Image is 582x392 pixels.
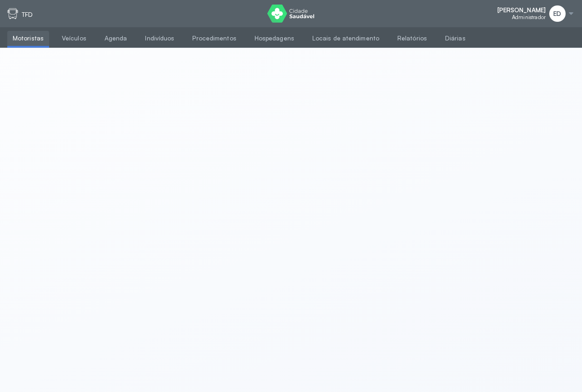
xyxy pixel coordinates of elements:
span: Administrador [512,14,546,20]
a: Relatórios [392,31,432,46]
span: ED [553,10,561,18]
img: tfd.svg [7,8,18,19]
a: Agenda [99,31,133,46]
a: Diárias [440,31,471,46]
a: Veículos [56,31,92,46]
span: [PERSON_NAME] [497,6,546,14]
p: TFD [22,11,33,19]
img: logo do Cidade Saudável [267,5,314,23]
a: Locais de atendimento [307,31,385,46]
a: Indivíduos [140,31,180,46]
a: Motoristas [7,31,49,46]
a: Procedimentos [187,31,241,46]
a: Hospedagens [249,31,300,46]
